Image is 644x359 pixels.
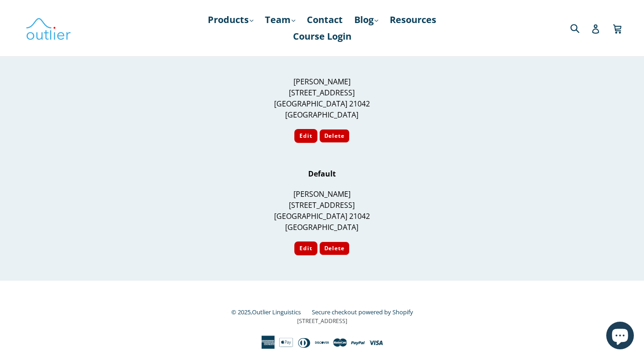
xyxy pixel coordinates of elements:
input: Search [568,18,593,37]
a: Contact [302,12,347,28]
a: Products [203,12,258,28]
a: Resources [385,12,441,28]
img: Outlier Linguistics [25,15,71,41]
a: Course Login [288,28,356,45]
a: Team [260,12,300,28]
button: Edit [294,129,317,143]
p: [PERSON_NAME] [STREET_ADDRESS] [GEOGRAPHIC_DATA] 21042 [GEOGRAPHIC_DATA] [157,188,487,233]
small: © 2025, [231,308,310,316]
a: Secure checkout powered by Shopify [312,308,413,316]
a: Blog [350,12,383,28]
button: Delete [319,129,350,143]
p: [STREET_ADDRESS] [71,317,573,325]
button: Delete [319,241,350,255]
a: Outlier Linguistics [252,308,301,316]
strong: Default [308,169,336,179]
button: Edit [294,241,317,255]
p: [PERSON_NAME] [STREET_ADDRESS] [GEOGRAPHIC_DATA] 21042 [GEOGRAPHIC_DATA] [157,76,487,120]
inbox-online-store-chat: Shopify online store chat [603,322,637,352]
